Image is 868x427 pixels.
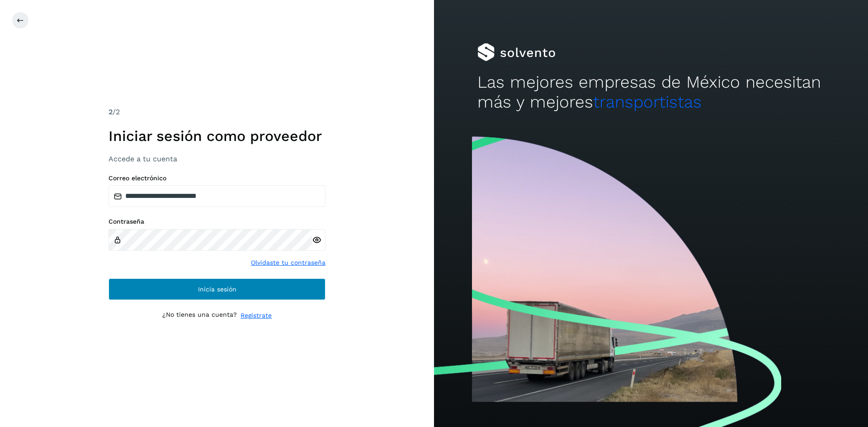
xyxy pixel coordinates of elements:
a: Olvidaste tu contraseña [251,258,325,267]
label: Correo electrónico [108,174,325,182]
p: ¿No tienes una cuenta? [162,311,237,320]
h3: Accede a tu cuenta [108,155,325,163]
div: /2 [108,107,325,117]
a: Regístrate [241,311,272,320]
label: Contraseña [108,218,325,225]
span: 2 [108,108,113,116]
button: Inicia sesión [108,278,325,300]
span: Inicia sesión [198,286,236,292]
span: transportistas [593,92,702,112]
h1: Iniciar sesión como proveedor [108,127,325,145]
h2: Las mejores empresas de México necesitan más y mejores [477,72,825,113]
